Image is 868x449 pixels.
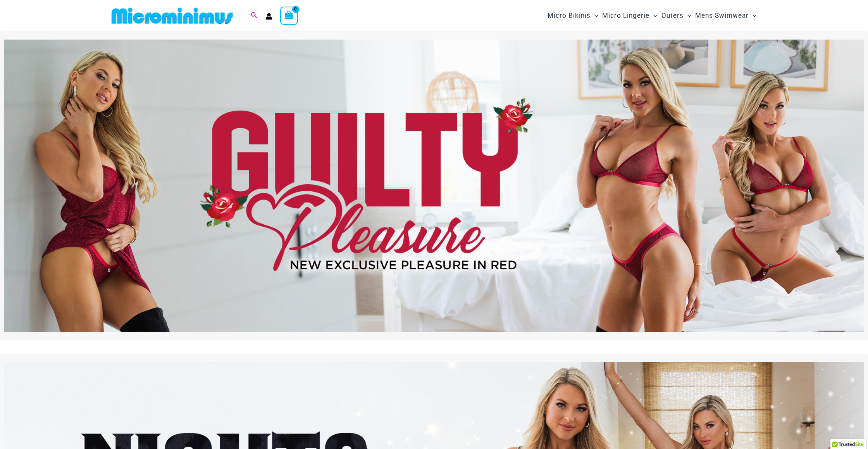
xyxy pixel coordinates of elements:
[548,6,591,26] span: Micro Bikinis
[602,6,649,26] span: Micro Lingerie
[546,4,600,28] a: Micro BikinisMenu ToggleMenu Toggle
[693,4,758,28] a: Mens SwimwearMenu ToggleMenu Toggle
[591,6,598,26] span: Menu Toggle
[660,4,693,28] a: OutersMenu ToggleMenu Toggle
[684,6,691,26] span: Menu Toggle
[280,7,298,24] a: View Shopping Cart, empty
[649,6,657,26] span: Menu Toggle
[251,11,258,21] a: Search icon link
[749,6,756,26] span: Menu Toggle
[544,3,759,29] nav: Site Navigation
[4,40,864,332] img: Guilty Pleasures Red Lingerie
[661,6,684,26] span: Outers
[108,7,236,24] img: MM SHOP LOGO FLAT
[600,4,659,28] a: Micro LingerieMenu ToggleMenu Toggle
[695,6,749,26] span: Mens Swimwear
[265,13,272,20] a: Account icon link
